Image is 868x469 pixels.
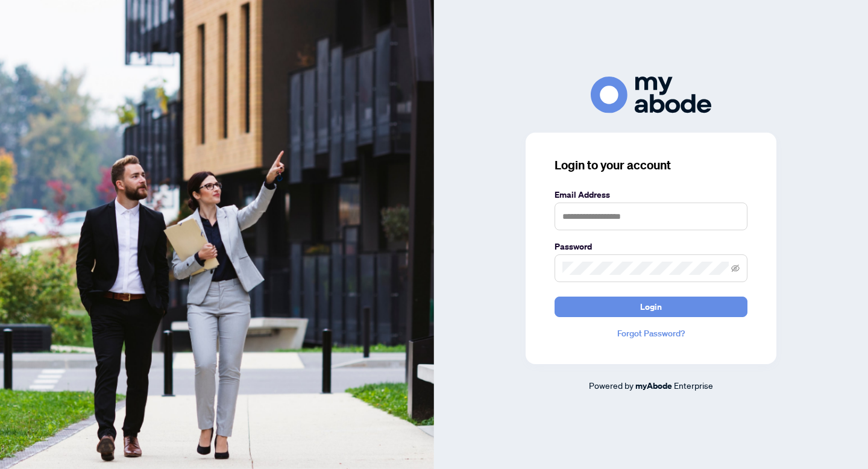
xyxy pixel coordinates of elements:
[555,188,747,201] label: Email Address
[640,297,662,316] span: Login
[731,264,740,272] span: eye-invisible
[555,157,747,174] h3: Login to your account
[635,379,672,392] a: myAbode
[589,380,634,391] span: Powered by
[555,327,747,340] a: Forgot Password?
[674,380,713,391] span: Enterprise
[591,77,711,113] img: ma-logo
[555,240,747,253] label: Password
[555,297,747,317] button: Login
